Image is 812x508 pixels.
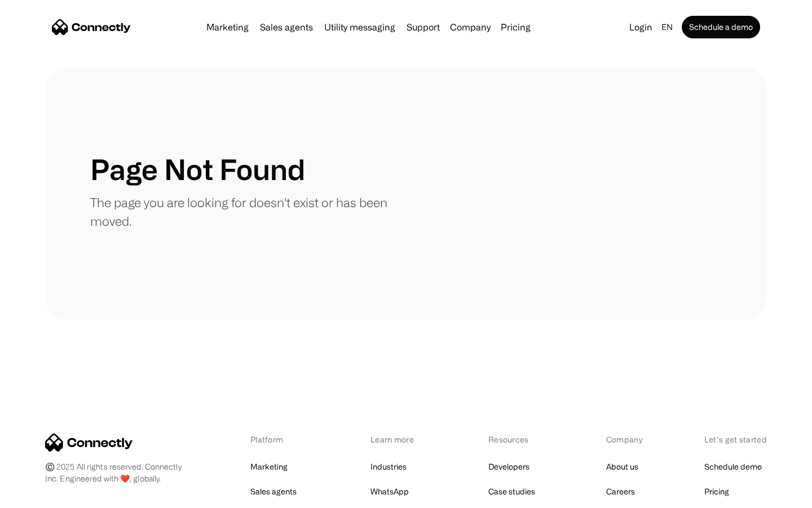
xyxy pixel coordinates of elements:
[370,459,407,475] a: Industries
[661,19,673,35] div: en
[488,459,529,475] a: Developers
[90,193,406,230] p: The page you are looking for doesn't exist or has been moved.
[606,484,635,500] a: Careers
[625,19,657,35] a: Login
[11,487,68,504] aside: Language selected: English
[250,484,297,500] a: Sales agents
[250,459,288,475] a: Marketing
[255,23,317,32] a: Sales agents
[682,16,760,38] a: Schedule a demo
[606,433,646,445] div: Company
[23,488,68,504] ul: Language list
[488,484,535,500] a: Case studies
[320,23,400,32] a: Utility messaging
[202,23,253,32] a: Marketing
[370,484,409,500] a: WhatsApp
[402,23,444,32] a: Support
[90,152,305,186] h1: Page Not Found
[704,459,762,475] a: Schedule demo
[250,433,312,445] div: Platform
[704,433,767,445] div: Let’s get started
[606,459,638,475] a: About us
[450,19,491,35] div: Company
[488,433,548,445] div: Resources
[704,484,729,500] a: Pricing
[370,433,430,445] div: Learn more
[496,23,535,32] a: Pricing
